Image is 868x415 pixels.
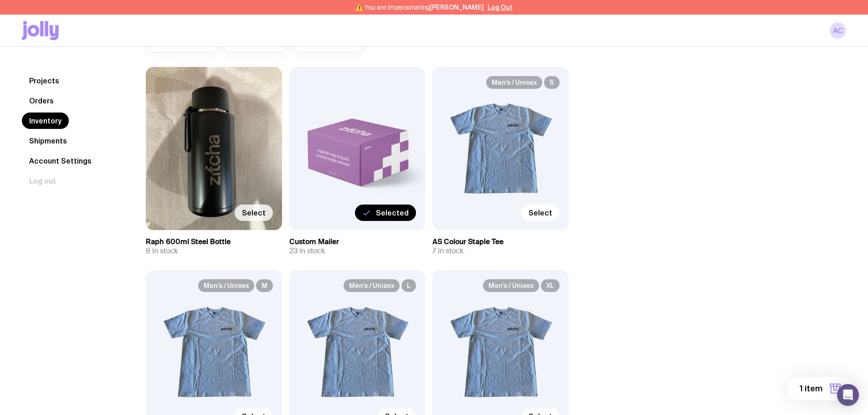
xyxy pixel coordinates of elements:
span: ⚠️ You are impersonating [355,4,484,11]
span: XL [541,279,560,292]
a: Account Settings [22,153,99,169]
h3: Raph 600ml Steel Bottle [146,237,282,246]
span: M [256,279,273,292]
a: Shipments [22,133,74,149]
h3: AS Colour Staple Tee [432,237,569,246]
span: L [401,279,416,292]
span: Men’s / Unisex [483,279,539,292]
span: [PERSON_NAME] [430,4,484,11]
a: AC [830,22,846,39]
button: Log out [22,173,63,189]
div: Open Intercom Messenger [837,384,859,406]
span: Men’s / Unisex [344,279,400,292]
a: Projects [22,72,67,89]
button: Log Out [488,4,513,11]
span: 1 item [800,383,822,394]
span: Select [242,208,266,217]
h3: Custom Mailer [289,237,426,246]
span: Selected [376,208,409,217]
span: Men’s / Unisex [198,279,254,292]
span: 8 in stock [146,246,178,256]
span: Select [529,208,552,217]
span: S [544,76,560,89]
button: 1 item [787,377,853,400]
span: 23 in stock [289,246,325,256]
a: Inventory [22,113,69,129]
span: Men’s / Unisex [486,76,542,89]
a: Orders [22,92,61,109]
span: 7 in stock [432,246,463,256]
